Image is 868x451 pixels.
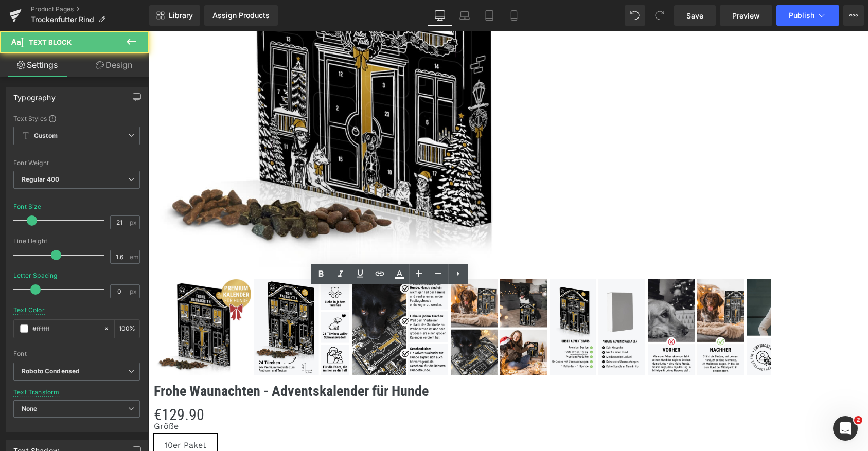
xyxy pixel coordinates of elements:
div: Text Styles [13,114,140,122]
div: Text Color [13,306,45,314]
img: Frohe Waunachten - Adventskalender für Hunde [203,248,299,345]
img: Frohe Waunachten - Adventskalender für Hunde [598,248,694,345]
img: Frohe Waunachten - Adventskalender für Hunde [302,248,398,345]
div: Typography [13,87,56,102]
div: Font Weight [13,159,140,167]
i: Roboto Condensed [22,367,80,376]
img: Frohe Waunachten - Adventskalender für Hunde [105,248,201,345]
div: Line Height [13,238,140,245]
span: Trockenfutter Rind [31,15,94,24]
a: Desktop [428,5,452,26]
a: Design [77,53,151,77]
a: Laptop [452,5,477,26]
div: Font Size [13,203,42,210]
img: Frohe Waunachten - Adventskalender für Hunde [6,248,102,345]
span: Save [686,10,703,21]
button: Publish [776,5,839,26]
input: Color [32,323,98,334]
button: Redo [649,5,670,26]
div: % [115,320,139,338]
div: Assign Products [212,11,270,20]
a: Preview [720,5,772,26]
img: Frohe Waunachten - Adventskalender für Hunde [499,248,595,345]
span: em [130,254,138,260]
div: Font [13,350,140,357]
b: Regular 400 [22,175,60,183]
button: Undo [625,5,645,26]
span: Library [169,11,193,20]
span: Preview [732,10,760,21]
a: Mobile [502,5,526,26]
div: Letter Spacing [13,272,58,279]
a: New Library [149,5,200,26]
span: Publish [789,11,814,20]
a: Product Pages [31,5,149,13]
img: Frohe Waunachten - Adventskalender für Hunde [401,248,497,345]
b: Custom [34,132,58,140]
iframe: Intercom live chat [833,416,858,441]
span: px [130,288,138,295]
button: More [843,5,864,26]
span: 2 [854,416,862,424]
div: Text Transform [13,389,60,396]
span: Text Block [29,38,72,46]
span: px [130,219,138,226]
a: Tablet [477,5,502,26]
b: None [22,405,38,412]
